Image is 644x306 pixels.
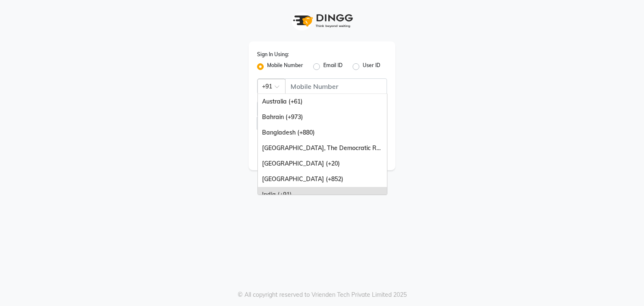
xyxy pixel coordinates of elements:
ng-dropdown-panel: Options list [257,93,387,195]
div: Bahrain (+973) [258,109,387,125]
input: Username [257,101,368,117]
div: [GEOGRAPHIC_DATA] (+852) [258,171,387,187]
label: Sign In Using: [257,51,289,58]
div: India (+91) [258,187,387,202]
div: [GEOGRAPHIC_DATA], The Democratic Republic Of The (+243) [258,140,387,156]
div: Bangladesh (+880) [258,125,387,140]
div: [GEOGRAPHIC_DATA] (+20) [258,156,387,171]
input: Username [285,78,387,94]
label: Mobile Number [267,62,303,72]
label: User ID [363,62,380,72]
div: Australia (+61) [258,94,387,109]
img: logo1.svg [288,8,356,33]
label: Email ID [323,62,343,72]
